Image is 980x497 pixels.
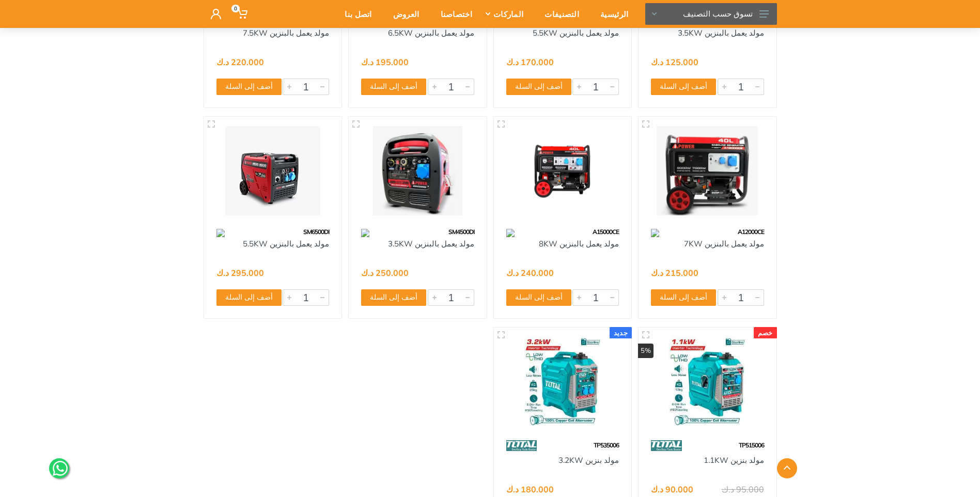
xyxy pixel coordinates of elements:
[361,58,409,66] div: 195.000 د.ك
[231,5,240,12] span: 0
[651,289,716,306] button: أضف إلى السلة
[216,58,264,66] div: 220.000 د.ك
[448,228,474,236] span: SM4500DI
[651,485,693,493] div: 90.000 د.ك
[754,327,777,338] div: خصم
[645,3,777,25] button: تسوق حسب التصنيف
[506,229,515,237] img: 133.webp
[361,289,426,306] button: أضف إلى السلة
[506,269,554,277] div: 240.000 د.ك
[361,229,369,237] img: 133.webp
[648,126,767,215] img: Royal Tools - مولد يعمل بالبنزين 7KW
[651,229,659,237] img: 133.webp
[379,3,427,25] div: العروض
[678,28,764,38] a: مولد يعمل بالبنزين 3.5KW
[358,126,477,215] img: Royal Tools - مولد يعمل بالبنزين 3.5KW
[739,441,764,449] span: TP515006
[388,239,474,248] a: مولد يعمل بالبنزين 3.5KW
[216,289,282,306] button: أضف إلى السلة
[243,28,329,38] a: مولد يعمل بالبنزين 7.5KW
[722,485,764,493] div: 95.000 د.ك
[586,3,635,25] div: الرئيسية
[558,455,619,465] a: مولد بنزين 3.2KW
[506,437,537,455] img: 86.webp
[531,3,586,25] div: التصنيفات
[651,58,698,66] div: 125.000 د.ك
[361,79,426,95] button: أضف إلى السلة
[506,289,571,306] button: أضف إلى السلة
[651,269,698,277] div: 215.000 د.ك
[594,441,619,449] span: TP535006
[331,3,379,25] div: اتصل بنا
[506,79,571,95] button: أضف إلى السلة
[216,79,282,95] button: أضف إلى السلة
[213,126,333,215] img: Royal Tools - مولد يعمل بالبنزين 5.5KW
[388,28,474,38] a: مولد يعمل بالبنزين 6.5KW
[648,337,767,426] img: Royal Tools - مولد بنزين 1.1KW
[539,239,619,248] a: مولد يعمل بالبنزين 8KW
[506,485,554,493] div: 180.000 د.ك
[593,228,619,236] span: A15000CE
[216,269,264,277] div: 295.000 د.ك
[303,228,329,236] span: SM6500DI
[216,229,225,237] img: 133.webp
[704,455,764,465] a: مولد بنزين 1.1KW
[651,79,716,95] button: أضف إلى السلة
[503,126,623,215] img: Royal Tools - مولد يعمل بالبنزين 8KW
[503,337,623,426] img: Royal Tools - مولد بنزين 3.2KW
[361,269,409,277] div: 250.000 د.ك
[427,3,479,25] div: اختصاصنا
[638,344,654,358] div: 5%
[533,28,619,38] a: مولد يعمل بالبنزين 5.5KW
[610,327,632,338] div: جديد
[479,3,531,25] div: الماركات
[651,437,682,455] img: 86.webp
[506,58,554,66] div: 170.000 د.ك
[243,239,329,248] a: مولد يعمل بالبنزين 5.5KW
[738,228,764,236] span: A12000CE
[684,239,764,248] a: مولد يعمل بالبنزين 7KW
